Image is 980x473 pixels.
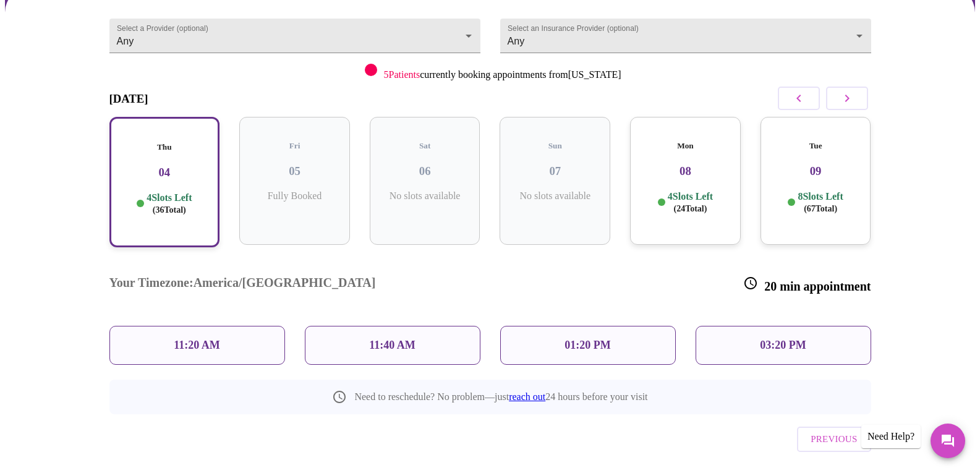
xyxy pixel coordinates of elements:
p: No slots available [380,190,471,202]
span: Previous [811,431,857,447]
h5: Sat [380,141,471,151]
h5: Fri [249,141,340,151]
p: 4 Slots Left [668,190,713,215]
p: 4 Slots Left [147,192,192,216]
p: 8 Slots Left [798,190,843,215]
span: ( 67 Total) [804,204,837,213]
button: Previous [797,427,871,451]
h5: Mon [640,141,731,151]
h3: 06 [380,164,471,178]
p: Need to reschedule? No problem—just 24 hours before your visit [354,391,647,403]
div: Any [500,19,871,53]
h3: 07 [509,164,600,178]
p: 11:20 AM [174,339,220,352]
p: Fully Booked [249,190,340,202]
a: reach out [509,391,545,402]
p: 11:40 AM [369,339,415,352]
p: currently booking appointments from [US_STATE] [383,69,621,80]
h5: Thu [121,142,209,152]
h3: 09 [770,164,861,178]
h3: 04 [121,166,209,179]
p: 03:20 PM [760,339,806,352]
h3: 05 [249,164,340,178]
h3: [DATE] [109,92,148,106]
button: Messages [931,424,965,458]
p: 01:20 PM [565,339,610,352]
h3: 08 [640,164,731,178]
div: Any [109,19,480,53]
p: No slots available [509,190,600,202]
div: Need Help? [861,425,921,448]
h3: Your Timezone: America/[GEOGRAPHIC_DATA] [109,276,376,294]
h5: Sun [509,141,600,151]
span: 5 Patients [383,69,420,80]
h5: Tue [770,141,861,151]
h3: 20 min appointment [743,276,871,294]
span: ( 24 Total) [673,204,707,213]
span: ( 36 Total) [153,205,186,215]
